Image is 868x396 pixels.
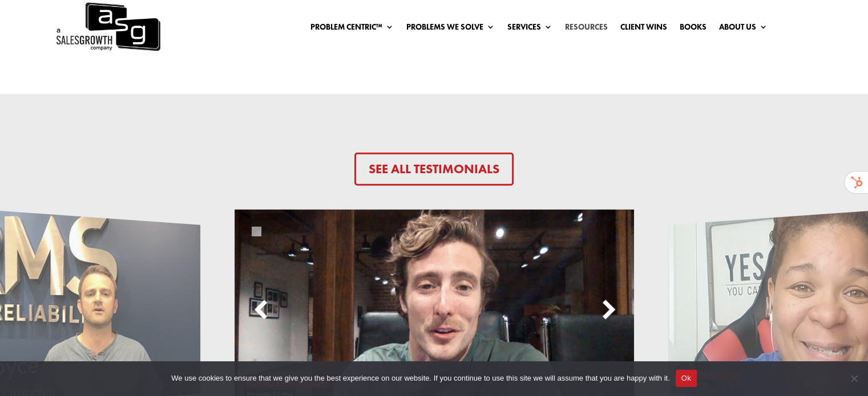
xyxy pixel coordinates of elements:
[565,23,608,35] a: Resources
[719,23,768,35] a: About Us
[354,153,514,186] a: See All Testimonials
[406,23,495,35] a: Problems We Solve
[507,23,552,35] a: Services
[848,373,859,384] span: No
[620,23,667,35] a: Client Wins
[310,23,394,35] a: Problem Centric™
[676,370,697,387] button: Ok
[171,373,669,384] span: We use cookies to ensure that we give you the best experience on our website. If you continue to ...
[680,23,706,35] a: Books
